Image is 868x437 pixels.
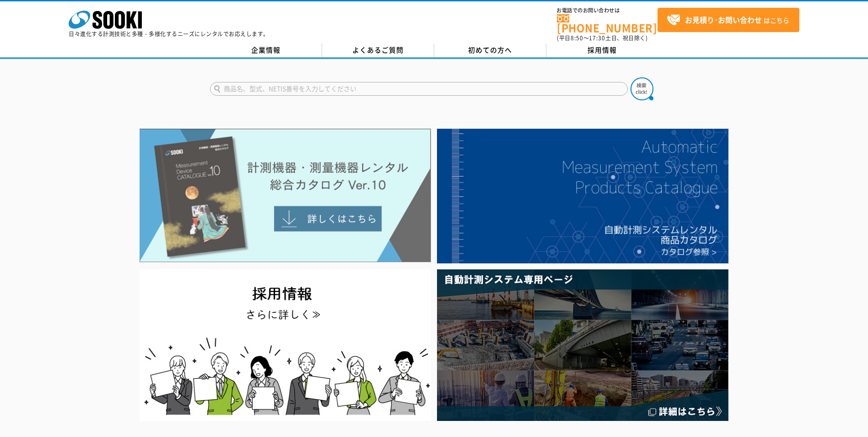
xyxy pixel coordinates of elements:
[210,82,628,96] input: 商品名、型式、NETIS番号を入力してください
[437,269,728,421] img: 自動計測システム専用ページ
[631,77,653,100] img: btn_search.png
[557,14,658,33] a: [PHONE_NUMBER]
[557,34,647,42] span: (平日 ～ 土日、祝日除く)
[210,44,322,57] a: 企業情報
[658,8,799,32] a: お見積り･お問い合わせはこちら
[437,129,728,263] img: 自動計測システムカタログ
[140,129,431,262] img: Catalog Ver10
[685,14,762,25] strong: お見積り･お問い合わせ
[69,31,269,37] p: 日々進化する計測技術と多種・多様化するニーズにレンタルでお応えします。
[589,34,605,42] span: 17:30
[140,269,431,421] img: SOOKI recruit
[667,13,789,27] span: はこちら
[322,44,434,57] a: よくあるご質問
[571,34,583,42] span: 8:50
[434,44,546,57] a: 初めての方へ
[557,8,658,13] span: お電話でのお問い合わせは
[468,45,512,55] span: 初めての方へ
[546,44,658,57] a: 採用情報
